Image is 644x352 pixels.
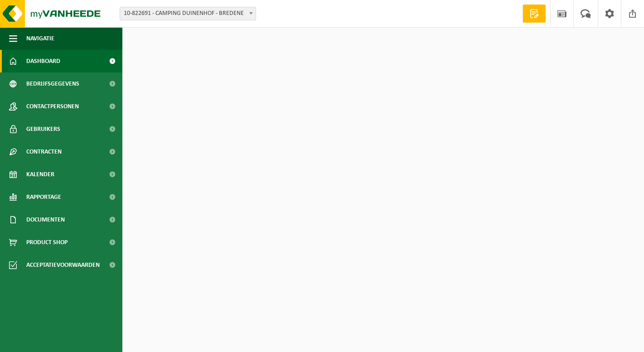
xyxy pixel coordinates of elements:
span: Acceptatievoorwaarden [26,254,100,276]
span: Navigatie [26,27,54,50]
span: Gebruikers [26,118,60,140]
span: 10-822691 - CAMPING DUINENHOF - BREDENE [120,7,256,20]
span: Documenten [26,208,65,231]
span: Contactpersonen [26,95,79,118]
span: Contracten [26,140,62,163]
span: Bedrijfsgegevens [26,72,79,95]
span: Kalender [26,163,54,186]
span: Product Shop [26,231,68,254]
span: Dashboard [26,50,60,72]
span: Rapportage [26,186,61,208]
span: 10-822691 - CAMPING DUINENHOF - BREDENE [120,7,256,20]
